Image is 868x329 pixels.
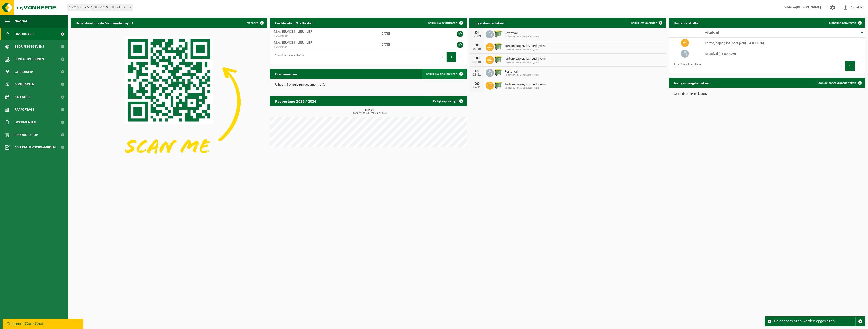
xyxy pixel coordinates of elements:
a: Bekijk uw certificaten [424,18,466,28]
a: Bekijk uw documenten [422,69,466,79]
span: Product Shop [15,129,38,141]
div: DI [472,31,482,35]
h2: Ingeplande taken [469,18,509,28]
span: Restafval [504,31,539,35]
img: Download de VHEPlus App [71,28,267,175]
span: 10-919585 - M.A. SERVICES _LIER - LIER [67,4,133,11]
h2: Uw afvalstoffen [669,18,706,28]
div: De aanpassingen werden opgeslagen. [774,317,855,326]
span: Toon de aangevraagde taken [817,81,856,85]
div: DO [472,43,482,47]
div: 27-11 [472,86,482,89]
span: Karton/papier, los (bedrijven) [504,83,546,87]
div: 1 tot 2 van 2 resultaten [273,51,304,63]
button: Next [855,61,863,71]
iframe: chat widget [3,318,84,329]
button: 1 [845,61,855,71]
span: 2024: 7,260 m3 - 2025: 4,620 m3 [273,112,467,115]
span: 10-919585 - M.A. SERVICES _LIER [504,74,539,77]
div: 30-10 [472,60,482,64]
span: Navigatie [15,15,30,28]
span: Contracten [15,78,34,91]
a: Bekijk rapportage [429,96,466,106]
span: Documenten [15,116,36,129]
h2: Rapportage 2025 / 2024 [270,96,321,106]
div: DO [472,82,482,86]
h2: Certificaten & attesten [270,18,319,28]
span: Kalender [15,91,30,103]
span: Verberg [247,21,258,25]
button: 1 [447,52,456,62]
div: DI [472,69,482,73]
button: Verberg [243,18,267,28]
div: 1 tot 2 van 2 resultaten [671,61,702,72]
td: restafval (04-000029) [701,48,865,59]
td: karton/papier, los (bedrijven) (04-000026) [701,38,865,48]
span: 10-919585 - M.A. SERVICES _LIER [504,87,546,90]
button: Previous [439,52,447,62]
td: [DATE] [376,39,432,50]
div: DO [472,56,482,60]
span: Bekijk uw kalender [631,21,657,25]
div: 30-09 [472,35,482,38]
h3: Kubiek [273,109,467,115]
img: WB-0660-HPE-GN-50 [494,55,502,64]
p: U heeft 5 ongelezen document(en). [275,83,462,87]
h2: Aangevraagde taken [669,78,714,88]
span: 10-919585 - M.A. SERVICES _LIER [504,48,546,51]
span: Contactpersonen [15,53,44,66]
button: Next [456,52,464,62]
span: Ophaling aanvragen [829,21,856,25]
img: WB-0660-HPE-GN-50 [494,68,502,77]
span: M.A. SERVICES _LIER - LIER [274,41,313,45]
a: Ophaling aanvragen [825,18,865,28]
span: 10-919585 - M.A. SERVICES _LIER - LIER [67,4,133,11]
span: Gebruikers [15,66,34,78]
a: Toon de aangevraagde taken [813,78,865,88]
img: WB-0660-HPE-GN-50 [494,29,502,38]
span: Bekijk uw documenten [426,72,457,76]
span: Karton/papier, los (bedrijven) [504,44,546,48]
button: Previous [837,61,845,71]
span: Bekijk uw certificaten [428,21,457,25]
span: 10-919585 - M.A. SERVICES _LIER [504,35,539,38]
span: Afvalstof [705,31,719,35]
a: Bekijk uw kalender [627,18,666,28]
span: M.A. SERVICES _LIER - LIER [274,30,313,34]
span: Acceptatievoorwaarden [15,141,56,154]
span: Dashboard [15,28,34,40]
span: Rapportage [15,103,34,116]
td: [DATE] [376,28,432,39]
img: WB-0660-HPE-GN-50 [494,81,502,89]
h2: Documenten [270,69,302,79]
span: Bedrijfsgegevens [15,40,44,53]
span: Restafval [504,70,539,74]
div: 02-10 [472,47,482,51]
span: 10-919585 - M.A. SERVICES _LIER [504,61,546,64]
span: Karton/papier, los (bedrijven) [504,57,546,61]
p: Geen data beschikbaar. [674,92,860,96]
span: VLA903869 [274,34,372,38]
div: 11-11 [472,73,482,77]
img: WB-0660-HPE-GN-50 [494,42,502,51]
h2: Download nu de Vanheede+ app! [71,18,138,28]
strong: [PERSON_NAME] [796,6,821,9]
span: VLA708434 [274,45,372,49]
